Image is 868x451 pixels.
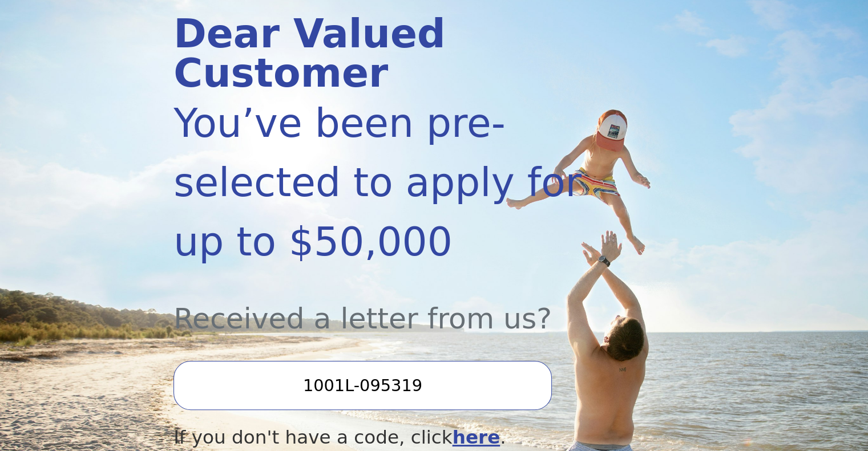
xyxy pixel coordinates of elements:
[173,361,551,410] input: Enter your Offer Code:
[173,271,616,340] div: Received a letter from us?
[173,94,616,271] div: You’ve been pre-selected to apply for up to $50,000
[453,426,500,448] a: here
[173,14,616,94] div: Dear Valued Customer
